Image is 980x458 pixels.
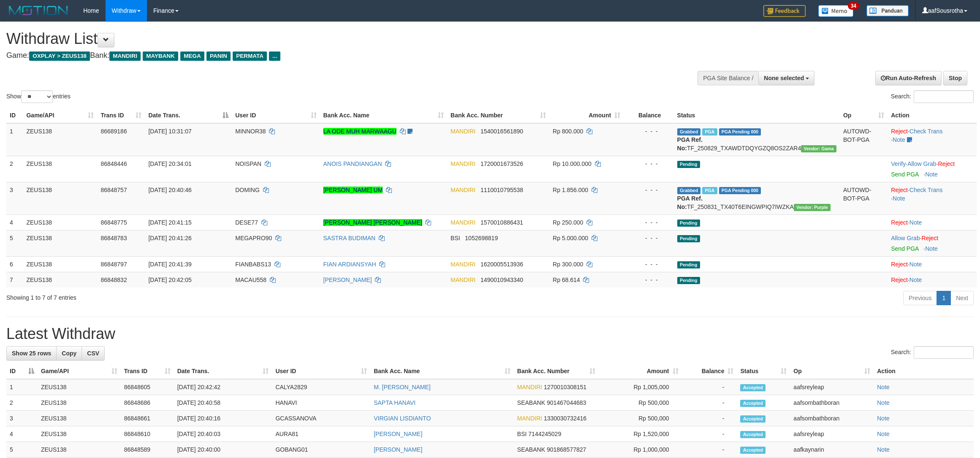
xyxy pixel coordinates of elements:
td: ZEUS138 [23,182,97,214]
span: PGA Pending [719,128,761,136]
input: Search: [914,90,974,103]
span: DOMING [235,187,260,193]
th: Trans ID: activate to sort column ascending [97,108,145,123]
span: [DATE] 20:41:39 [148,261,191,268]
div: - - - [627,127,670,136]
td: ZEUS138 [38,411,121,426]
span: Copy 901467044683 to clipboard [547,399,586,406]
span: Grabbed [677,128,701,136]
span: Pending [677,261,700,268]
span: Copy 1490010943340 to clipboard [480,276,523,283]
span: MANDIRI [451,128,475,135]
th: Game/API: activate to sort column ascending [38,363,121,379]
div: - - - [627,160,670,168]
span: · [907,160,938,167]
span: Accepted [740,400,766,407]
span: Copy 1570010886431 to clipboard [480,219,523,226]
td: 4 [6,426,38,442]
a: ANOIS PANDIANGAN [323,160,382,167]
a: Note [877,399,890,406]
td: Rp 1,000,000 [599,442,682,458]
a: Note [877,384,890,390]
a: Verify [891,160,906,167]
span: Marked by aafkaynarin [702,128,717,136]
span: SEABANK [517,446,545,453]
div: Showing 1 to 7 of 7 entries [6,290,402,302]
span: 86689186 [100,128,127,135]
span: MANDIRI [451,187,475,193]
label: Show entries [6,90,71,103]
a: Reject [891,187,908,193]
button: None selected [758,71,814,85]
th: Op: activate to sort column ascending [790,363,874,379]
span: Copy 1330030732416 to clipboard [544,415,586,422]
th: Bank Acc. Name: activate to sort column ascending [370,363,514,379]
td: Rp 1,005,000 [599,379,682,395]
td: ZEUS138 [23,156,97,182]
a: Send PGA [891,245,918,252]
td: · [888,214,977,230]
span: Pending [677,277,700,284]
span: PGA Pending [719,187,761,194]
a: Note [909,261,922,268]
a: Reject [891,219,908,226]
a: Show 25 rows [6,346,57,360]
label: Search: [891,346,974,359]
div: - - - [627,218,670,227]
td: 2 [6,395,38,411]
td: ZEUS138 [23,123,97,156]
td: · [888,230,977,256]
span: Vendor URL: https://trx4.1velocity.biz [794,204,831,211]
a: [PERSON_NAME] [PERSON_NAME] [323,219,422,226]
span: Copy 1110010795538 to clipboard [480,187,523,193]
span: MANDIRI [109,51,141,61]
td: [DATE] 20:40:58 [174,395,272,411]
th: Action [874,363,974,379]
a: Previous [903,291,937,305]
span: Rp 1.856.000 [553,187,588,193]
td: ZEUS138 [38,426,121,442]
a: Reject [891,261,908,268]
td: TF_250829_TXAWDTDQYGZQ8OS2ZAR4 [674,123,840,156]
td: Rp 500,000 [599,395,682,411]
span: CSV [87,350,99,357]
span: MANDIRI [451,219,475,226]
td: 86848661 [121,411,174,426]
span: Rp 800.000 [553,128,583,135]
span: [DATE] 20:34:01 [148,160,191,167]
td: 5 [6,230,23,256]
td: - [682,379,737,395]
a: SASTRA BUDIMAN [323,235,376,241]
th: Amount: activate to sort column ascending [599,363,682,379]
a: Copy [56,346,82,360]
td: - [682,442,737,458]
h1: Latest Withdraw [6,325,974,342]
span: · [891,235,921,241]
a: Next [950,291,974,305]
td: ZEUS138 [23,256,97,272]
td: - [682,411,737,426]
label: Search: [891,90,974,103]
span: SEABANK [517,399,545,406]
a: Reject [891,276,908,283]
span: Pending [677,235,700,242]
td: aafsreyleap [790,379,874,395]
a: [PERSON_NAME] [374,446,422,453]
td: aafsombathboran [790,411,874,426]
span: MAYBANK [143,51,178,61]
a: Check Trans [909,128,943,135]
td: · · [888,182,977,214]
td: TF_250831_TX40T6EINGWPIQ7IWZKA [674,182,840,214]
a: Reject [891,128,908,135]
span: Accepted [740,415,766,423]
span: BSI [451,235,460,241]
span: 86848832 [100,276,127,283]
th: Bank Acc. Number: activate to sort column ascending [514,363,599,379]
a: Run Auto-Refresh [875,71,942,85]
span: 86848775 [100,219,127,226]
th: User ID: activate to sort column ascending [232,108,320,123]
img: Feedback.jpg [763,5,806,17]
td: aafsreyleap [790,426,874,442]
td: 5 [6,442,38,458]
a: Note [909,219,922,226]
